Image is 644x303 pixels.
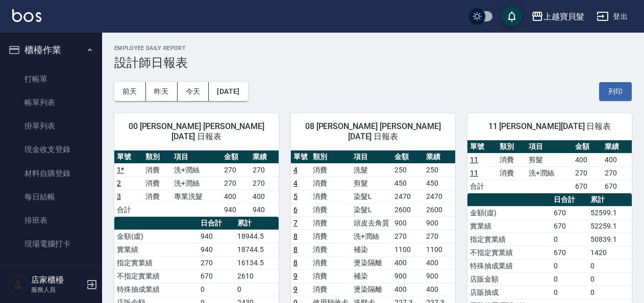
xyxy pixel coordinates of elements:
[467,219,551,233] td: 實業績
[392,203,424,216] td: 2600
[4,185,98,209] a: 每日結帳
[467,286,551,299] td: 店販抽成
[114,203,143,216] td: 合計
[467,259,551,272] td: 特殊抽成業績
[221,150,250,164] th: 金額
[310,256,351,269] td: 消費
[551,219,588,233] td: 670
[480,121,620,132] span: 11 [PERSON_NAME][DATE] 日報表
[171,176,221,190] td: 洗+潤絲
[4,67,98,91] a: 打帳單
[424,190,455,203] td: 2470
[351,243,392,256] td: 補染
[293,206,298,214] a: 6
[127,121,266,142] span: 00 [PERSON_NAME] [PERSON_NAME] [DATE] 日報表
[235,217,279,230] th: 累計
[235,283,279,296] td: 0
[198,269,235,283] td: 670
[551,193,588,207] th: 日合計
[592,7,632,26] button: 登出
[235,269,279,283] td: 2610
[293,272,298,280] a: 9
[351,283,392,296] td: 燙染隔離
[467,233,551,246] td: 指定實業績
[573,166,602,180] td: 270
[588,206,632,219] td: 52599.1
[143,190,171,203] td: 消費
[551,286,588,299] td: 0
[4,232,98,256] a: 現場電腦打卡
[588,259,632,272] td: 0
[502,6,522,27] button: save
[310,150,351,164] th: 類別
[4,162,98,185] a: 材料自購登錄
[293,219,298,227] a: 7
[424,176,455,190] td: 450
[310,203,351,216] td: 消費
[392,283,424,296] td: 400
[588,286,632,299] td: 0
[467,140,497,154] th: 單號
[310,243,351,256] td: 消費
[303,121,443,142] span: 08 [PERSON_NAME] [PERSON_NAME] [DATE] 日報表
[12,9,41,22] img: Logo
[31,285,83,294] p: 服務人員
[424,256,455,269] td: 400
[291,150,310,164] th: 單號
[310,230,351,243] td: 消費
[588,272,632,286] td: 0
[351,163,392,176] td: 洗髮
[114,283,198,296] td: 特殊抽成業績
[551,272,588,286] td: 0
[351,190,392,203] td: 染髮L
[602,166,632,180] td: 270
[392,243,424,256] td: 1100
[250,163,279,176] td: 270
[8,274,29,295] img: Person
[526,153,573,166] td: 剪髮
[467,180,497,193] td: 合計
[221,176,250,190] td: 270
[392,230,424,243] td: 270
[424,216,455,230] td: 900
[551,246,588,259] td: 670
[310,190,351,203] td: 消費
[293,245,298,254] a: 8
[250,190,279,203] td: 400
[117,179,121,187] a: 2
[602,140,632,154] th: 業績
[143,150,171,164] th: 類別
[4,114,98,138] a: 掛單列表
[310,216,351,230] td: 消費
[250,176,279,190] td: 270
[573,140,602,154] th: 金額
[114,230,198,243] td: 金額(虛)
[235,256,279,269] td: 16134.5
[588,193,632,207] th: 累計
[310,163,351,176] td: 消費
[543,10,584,23] div: 上越寶貝髮
[392,269,424,283] td: 900
[392,176,424,190] td: 450
[4,260,98,287] button: 預約管理
[221,190,250,203] td: 400
[588,219,632,233] td: 52259.1
[392,256,424,269] td: 400
[424,283,455,296] td: 400
[4,138,98,161] a: 現金收支登錄
[467,140,632,193] table: a dense table
[467,206,551,219] td: 金額(虛)
[424,163,455,176] td: 250
[178,82,209,101] button: 今天
[351,216,392,230] td: 頭皮去角質
[4,91,98,114] a: 帳單列表
[235,230,279,243] td: 18944.5
[114,82,146,101] button: 前天
[351,203,392,216] td: 染髮L
[4,37,98,63] button: 櫃檯作業
[602,153,632,166] td: 400
[602,180,632,193] td: 670
[424,150,455,164] th: 業績
[293,285,298,293] a: 9
[551,206,588,219] td: 670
